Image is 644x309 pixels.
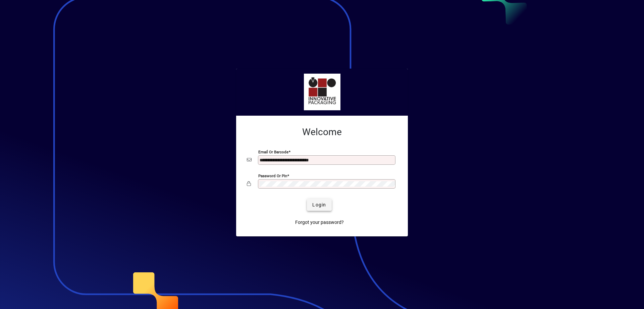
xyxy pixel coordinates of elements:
h2: Welcome [247,126,397,138]
button: Login [307,199,331,211]
span: Forgot your password? [295,219,344,226]
span: Login [312,201,326,208]
mat-label: Password or Pin [258,173,287,178]
mat-label: Email or Barcode [258,150,288,154]
a: Forgot your password? [292,216,346,228]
